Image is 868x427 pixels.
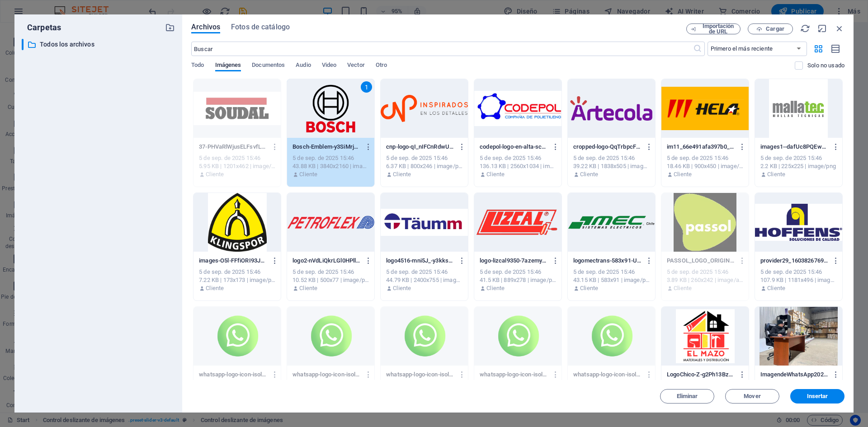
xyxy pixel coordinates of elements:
[573,276,650,284] div: 43.15 KB | 583x91 | image/png
[165,23,175,33] i: Crear carpeta
[667,162,743,170] div: 18.46 KB | 900x450 | image/png
[292,143,360,151] p: Bosch-Emblem-y3SiMrjyJVNmXpI1l6e2mQ.png
[206,284,224,292] p: Cliente
[807,394,828,399] span: Insertar
[191,42,693,56] input: Buscar
[480,257,547,265] p: logo-lizcal9350-7azemyNEjiPGvJ-l3iaNag.png
[386,143,454,151] p: cnp-logo-qI_nIFCnRdwU047IDzoMMQ.png
[667,276,743,284] div: 3.89 KB | 260x242 | image/avif
[667,371,735,379] p: LogoChico-Z-g2Ph13BzwtuCW-F7p92g-LL6FKpV11iCL2u_mJTX3xQ.png
[835,23,844,33] i: Cerrar
[674,284,692,292] p: Cliente
[215,60,241,72] span: Imágenes
[292,154,369,162] div: 5 de sep. de 2025 15:46
[193,79,281,138] div: Este archivo ya ha sido seleccionado o no es soportado por este elemento
[386,268,462,276] div: 5 de sep. de 2025 15:46
[766,26,784,32] span: Cargar
[661,193,749,252] div: Este archivo ya ha sido seleccionado o no es soportado por este elemento
[299,284,317,292] p: Cliente
[474,307,561,366] div: Este archivo ya ha sido seleccionado o no es soportado por este elemento
[40,39,158,50] p: Todos los archivos
[287,307,374,366] div: Este archivo ya ha sido seleccionado o no es soportado por este elemento
[361,81,372,93] div: 1
[393,284,411,292] p: Cliente
[800,23,810,33] i: Volver a cargar
[199,143,267,151] p: 37-PHVaRlWjusELFsvfLgBzag.webp
[206,170,224,178] p: Cliente
[480,276,556,284] div: 41.5 KB | 889x278 | image/png
[193,307,281,366] div: Este archivo ya ha sido seleccionado o no es soportado por este elemento
[386,154,462,162] div: 5 de sep. de 2025 15:46
[744,394,760,399] span: Mover
[292,276,369,284] div: 10.52 KB | 500x77 | image/png
[386,371,454,379] p: whatsapp-logo-icon-isolated-on-transparent-background-free-png-sphV8JVf1HjTd3IOwgay1A.webp
[568,307,655,366] div: Este archivo ya ha sido seleccionado o no es soportado por este elemento
[790,389,844,404] button: Insertar
[767,284,785,292] p: Cliente
[292,268,369,276] div: 5 de sep. de 2025 15:46
[817,23,827,33] i: Minimizar
[386,162,462,170] div: 6.37 KB | 800x246 | image/png
[573,371,641,379] p: whatsapp-logo-icon-isolated-on-transparent-background-free-png-i0jvUx3yeKlkztVUDv0RiA.webp
[480,371,547,379] p: whatsapp-logo-icon-isolated-on-transparent-background-free-png-tF1Z848tVdXmqwPC9blnTQ.webp
[22,22,61,33] p: Carpetas
[667,257,735,265] p: PASSOL_LOGO_ORIGINAL-ds3GbfWIqlFYaJEjcLsrmg.avif
[480,143,547,151] p: codepol-logo-en-alta-scaled-ZciE3TMLGQhOHLcVEPU3Ag.jpg
[573,154,650,162] div: 5 de sep. de 2025 15:46
[573,143,641,151] p: cropped-logo-QqTrbpcFuSVfqn3rHMbAhw.png
[393,170,411,178] p: Cliente
[580,284,598,292] p: Cliente
[767,170,785,178] p: Cliente
[748,23,793,34] button: Cargar
[231,22,290,33] span: Fotos de catálogo
[386,257,454,265] p: logo4516-mni5J_-y3kks2hRMcEIn9A.jpeg
[686,23,741,34] button: Importación de URL
[486,284,505,292] p: Cliente
[725,389,779,404] button: Mover
[760,154,837,162] div: 5 de sep. de 2025 15:46
[807,61,844,70] p: Solo muestra los archivos que no están usándose en el sitio web. Los archivos añadidos durante es...
[292,371,360,379] p: whatsapp-logo-icon-isolated-on-transparent-background-free-png-Yw3rUsA7UmbB2ty_dyB81g.webp
[22,39,24,50] div: ​
[376,60,387,72] span: Otro
[760,143,828,151] p: images1--dafUc8PQEw5o11oIp98jw.png
[299,170,317,178] p: Cliente
[386,276,462,284] div: 44.79 KB | 2400x755 | image/jpeg
[700,23,736,34] span: Importación de URL
[199,371,267,379] p: whatsapp-logo-icon-isolated-on-transparent-background-free-png-iRKIm0zDpQPi5elp1jTGkA.webp
[480,154,556,162] div: 5 de sep. de 2025 15:46
[322,60,336,72] span: Video
[199,162,275,170] div: 5.95 KB | 1201x462 | image/webp
[191,22,220,33] span: Archivos
[296,60,311,72] span: Audio
[486,170,505,178] p: Cliente
[667,268,743,276] div: 5 de sep. de 2025 15:46
[573,162,650,170] div: 39.22 KB | 1838x505 | image/png
[292,257,360,265] p: logo2-nVdLiQkrLGl0HPllVgyFvg.png
[660,389,714,404] button: Eliminar
[667,154,743,162] div: 5 de sep. de 2025 15:46
[199,268,275,276] div: 5 de sep. de 2025 15:46
[760,162,837,170] div: 2.2 KB | 225x225 | image/png
[573,268,650,276] div: 5 de sep. de 2025 15:46
[760,257,828,265] p: provider29_1603826769-34tusL-fbjHrrQVVI-G8Fg.jpg
[677,394,698,399] span: Eliminar
[199,276,275,284] div: 7.22 KB | 173x173 | image/png
[573,257,641,265] p: logomectrans-583x91-Ui8SGw7KI5EM9bBmtQwcIg.png
[667,143,735,151] p: im11_66e491afa397b0_90075262-japc719apnnyN4rYFD_DVA.png
[199,257,267,265] p: images-O5l-FFfiORI93J36X1uZoQ.png
[760,371,828,379] p: ImagendeWhatsApp2025-08-26alas10.39.55_8aee10c1-1O75NRZ1011H76kudfrpsQ.jpg
[199,154,275,162] div: 5 de sep. de 2025 15:46
[292,162,369,170] div: 43.88 KB | 3840x2160 | image/png
[674,170,692,178] p: Cliente
[760,268,837,276] div: 5 de sep. de 2025 15:46
[191,60,204,72] span: Todo
[760,276,837,284] div: 107.9 KB | 1181x496 | image/jpeg
[347,60,365,72] span: Vector
[381,307,468,366] div: Este archivo ya ha sido seleccionado o no es soportado por este elemento
[480,268,556,276] div: 5 de sep. de 2025 15:46
[480,162,556,170] div: 136.13 KB | 2560x1034 | image/jpeg
[580,170,598,178] p: Cliente
[252,60,285,72] span: Documentos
